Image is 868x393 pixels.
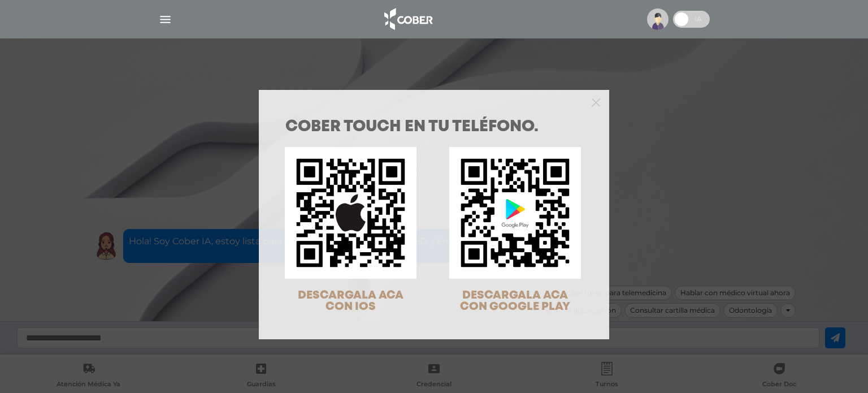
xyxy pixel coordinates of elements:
[592,97,600,107] button: Close
[449,147,581,279] img: qr-code
[298,290,403,312] span: DESCARGALA ACA CON IOS
[285,147,416,279] img: qr-code
[460,290,570,312] span: DESCARGALA ACA CON GOOGLE PLAY
[285,119,583,135] h1: COBER TOUCH en tu teléfono.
